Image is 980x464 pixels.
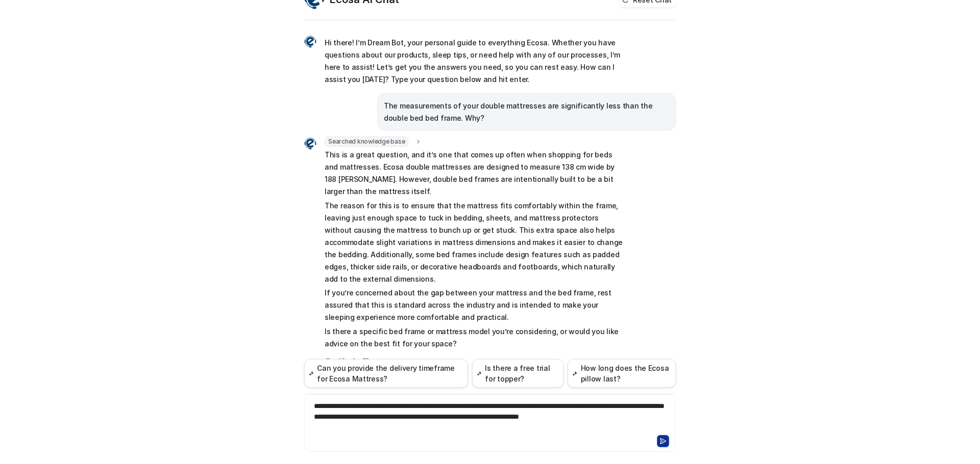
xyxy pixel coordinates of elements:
p: Is there a specific bed frame or mattress model you’re considering, or would you like advice on t... [325,325,623,350]
button: Is there a free trial for topper? [472,359,563,388]
p: The reason for this is to ensure that the mattress fits comfortably within the frame, leaving jus... [325,200,623,285]
p: This is a great question, and it’s one that comes up often when shopping for beds and mattresses.... [325,149,623,198]
img: Widget [304,36,316,48]
span: Searched knowledge base [325,137,408,147]
p: The measurements of your double mattresses are significantly less than the double bed bed frame. ... [384,100,669,124]
p: If you’re concerned about the gap between your mattress and the bed frame, rest assured that this... [325,287,623,323]
button: Can you provide the delivery timeframe for Ecosa Mattress? [304,359,468,388]
img: Widget [304,138,316,150]
p: Hi there! I’m Dream Bot, your personal guide to everything Ecosa. Whether you have questions abou... [325,37,623,86]
button: How long does the Ecosa pillow last? [568,359,676,388]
